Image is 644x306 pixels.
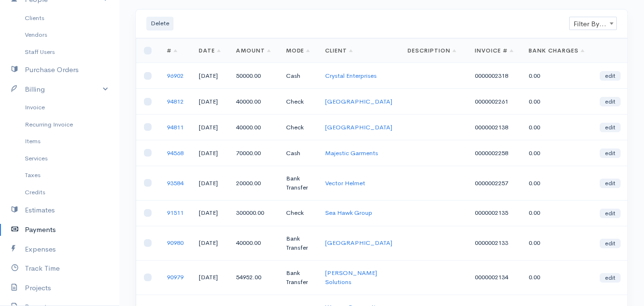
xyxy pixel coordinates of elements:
[521,63,592,89] td: 0.00
[467,226,521,260] td: 0000002133
[278,260,318,295] td: Bank Transfer
[600,239,621,248] a: edit
[286,47,310,54] a: Mode
[467,89,521,115] td: 0000002261
[167,47,177,54] a: #
[325,97,392,106] a: [GEOGRAPHIC_DATA]
[278,63,318,89] td: Cash
[191,200,228,226] td: [DATE]
[228,260,278,295] td: 54952.00
[228,140,278,166] td: 70000.00
[467,115,521,140] td: 0000002138
[191,89,228,115] td: [DATE]
[529,47,584,54] a: Bank Charges
[521,115,592,140] td: 0.00
[600,273,621,283] a: edit
[191,226,228,260] td: [DATE]
[278,226,318,260] td: Bank Transfer
[167,123,184,131] a: 94811
[467,166,521,200] td: 0000002257
[236,47,271,54] a: Amount
[191,140,228,166] td: [DATE]
[325,47,353,54] a: Client
[278,89,318,115] td: Check
[569,17,617,30] span: Filter By Client
[325,123,392,131] a: [GEOGRAPHIC_DATA]
[167,149,184,157] a: 94568
[278,200,318,226] td: Check
[325,239,392,247] a: [GEOGRAPHIC_DATA]
[467,63,521,89] td: 0000002318
[167,97,184,106] a: 94812
[600,97,621,106] a: edit
[467,260,521,295] td: 0000002134
[191,115,228,140] td: [DATE]
[146,17,174,31] button: Delete
[467,140,521,166] td: 0000002258
[278,115,318,140] td: Check
[228,115,278,140] td: 40000.00
[521,140,592,166] td: 0.00
[228,226,278,260] td: 40000.00
[191,260,228,295] td: [DATE]
[521,200,592,226] td: 0.00
[167,209,184,217] a: 91511
[521,166,592,200] td: 0.00
[278,166,318,200] td: Bank Transfer
[191,166,228,200] td: [DATE]
[325,179,365,187] a: Vector Helmet
[467,200,521,226] td: 0000002135
[228,166,278,200] td: 20000.00
[521,226,592,260] td: 0.00
[521,89,592,115] td: 0.00
[475,47,513,54] a: Invoice #
[325,269,377,286] a: [PERSON_NAME] Solutions
[325,149,378,157] a: Majestic Garments
[191,63,228,89] td: [DATE]
[167,179,184,187] a: 93584
[600,123,621,132] a: edit
[600,179,621,188] a: edit
[167,72,184,80] a: 96902
[167,239,184,247] a: 90980
[325,209,372,217] a: Sea Hawk Group
[228,89,278,115] td: 40000.00
[408,47,456,54] a: Description
[228,63,278,89] td: 50000.00
[600,148,621,158] a: edit
[199,47,221,54] a: Date
[521,260,592,295] td: 0.00
[600,209,621,218] a: edit
[570,17,616,31] span: Filter By Client
[600,71,621,81] a: edit
[325,72,377,80] a: Crystal Enterprises
[228,200,278,226] td: 300000.00
[167,273,184,281] a: 90979
[278,140,318,166] td: Cash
